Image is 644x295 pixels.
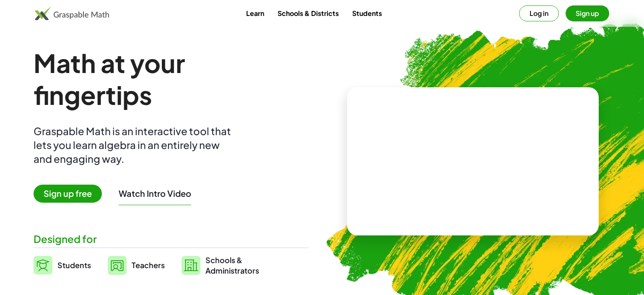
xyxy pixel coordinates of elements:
span: Teachers [132,260,165,270]
a: Students [34,255,91,276]
a: Schools & Districts [271,5,345,21]
a: Teachers [108,255,165,276]
a: Schools &Administrators [182,255,259,276]
h1: Math at your fingertips [34,47,300,111]
a: Learn [239,5,271,21]
div: Designed for [34,232,309,246]
button: Sign up [566,5,609,21]
span: Sign up free [34,185,102,203]
span: Schools & Administrators [205,255,259,276]
div: Graspable Math is an interactive tool that lets you learn algebra in an entirely new and engaging... [34,124,235,166]
span: Students [57,260,91,270]
img: svg%3e [182,256,200,275]
img: svg%3e [34,256,52,274]
img: svg%3e [108,256,127,275]
button: Watch Intro Video [119,188,191,199]
button: Log in [519,5,559,21]
a: Students [345,5,389,21]
video: What is this? This is dynamic math notation. Dynamic math notation plays a central role in how Gr... [410,130,536,193]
